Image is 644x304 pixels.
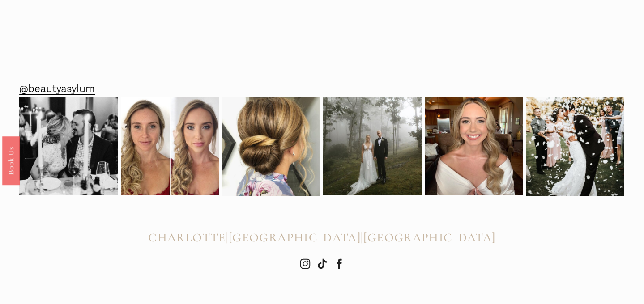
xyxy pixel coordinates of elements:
img: It&rsquo;s been a while since we&rsquo;ve shared a before and after! Subtle makeup &amp; romantic... [121,97,219,195]
a: Instagram [300,258,311,269]
a: [GEOGRAPHIC_DATA] [229,231,361,245]
span: | [226,230,229,245]
img: Picture perfect 💫 @beautyasylum_charlotte @apryl_naylor_makeup #beautyasylum_apryl @uptownfunkyou... [323,97,422,195]
a: Facebook [334,258,345,269]
img: So much pretty from this weekend! Here&rsquo;s one from @beautyasylum_charlotte #beautyasylum @up... [222,88,320,205]
a: [GEOGRAPHIC_DATA] [363,231,495,245]
img: 2020 didn&rsquo;t stop this wedding celebration! 🎊😍🎉 @beautyasylum_atlanta #beautyasylum @bridal_... [526,85,624,208]
a: CHARLOTTE [148,231,226,245]
span: | [361,230,363,245]
img: Going into the wedding weekend with some bridal inspo for ya! 💫 @beautyasylum_charlotte #beautyas... [425,97,523,195]
a: @beautyasylum [19,79,95,98]
a: Book Us [2,136,20,185]
span: [GEOGRAPHIC_DATA] [229,230,361,245]
img: Rehearsal dinner vibes from Raleigh, NC. We added a subtle braid at the top before we created her... [19,97,118,195]
span: CHARLOTTE [148,230,226,245]
a: TikTok [317,258,328,269]
span: [GEOGRAPHIC_DATA] [363,230,495,245]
